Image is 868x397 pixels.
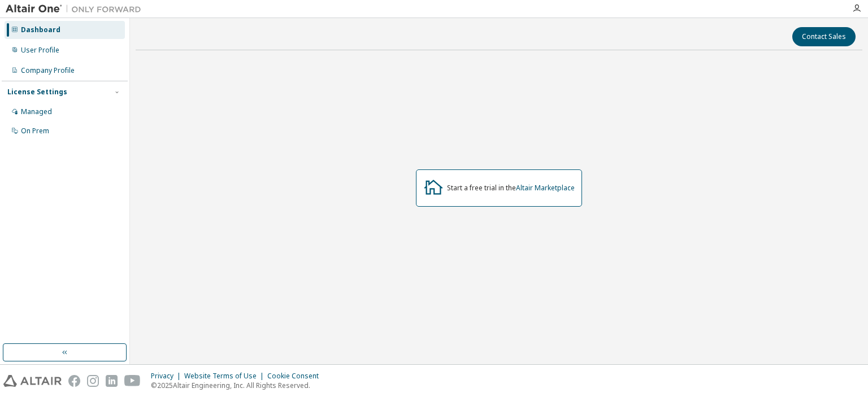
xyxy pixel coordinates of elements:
[7,88,67,97] div: License Settings
[87,375,99,387] img: instagram.svg
[3,375,62,387] img: altair_logo.svg
[151,381,325,390] p: © 2025 Altair Engineering, Inc. All Rights Reserved.
[6,3,147,15] img: Altair One
[184,372,267,381] div: Website Terms of Use
[21,46,59,55] div: User Profile
[267,372,325,381] div: Cookie Consent
[68,375,80,387] img: facebook.svg
[106,375,118,387] img: linkedin.svg
[124,375,141,387] img: youtube.svg
[151,372,184,381] div: Privacy
[516,183,575,193] a: Altair Marketplace
[21,107,52,116] div: Managed
[447,184,575,193] div: Start a free trial in the
[21,25,60,34] div: Dashboard
[792,27,856,46] button: Contact Sales
[21,66,75,75] div: Company Profile
[21,126,49,136] div: On Prem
